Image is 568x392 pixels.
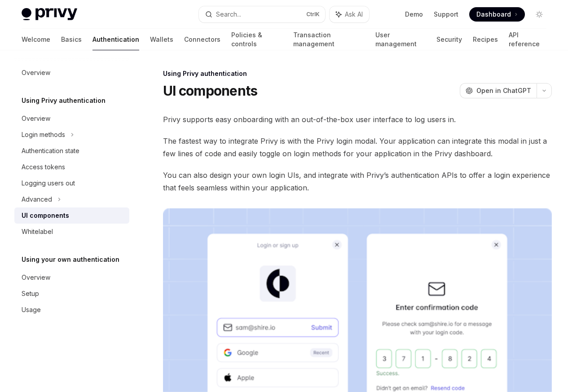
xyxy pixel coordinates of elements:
a: API reference [509,29,546,50]
div: Logging users out [22,178,75,189]
div: Access tokens [22,162,65,172]
a: Whitelabel [14,224,129,240]
button: Ask AI [330,6,369,22]
div: Overview [22,272,50,283]
button: Toggle dark mode [532,7,546,22]
div: Advanced [22,194,52,205]
span: Open in ChatGPT [476,86,531,95]
h5: Using Privy authentication [22,95,106,106]
div: Overview [22,113,50,124]
span: Ctrl K [306,11,320,18]
a: Authentication [92,29,139,50]
div: Using Privy authentication [163,69,552,78]
a: Dashboard [469,7,525,22]
h1: UI components [163,83,257,99]
span: Dashboard [476,10,511,19]
button: Search...CtrlK [199,6,325,22]
a: Support [434,10,458,19]
a: UI components [14,207,129,224]
span: Ask AI [345,10,363,19]
div: Search... [216,9,241,20]
span: You can also design your own login UIs, and integrate with Privy’s authentication APIs to offer a... [163,169,552,194]
a: Security [436,29,462,50]
span: Privy supports easy onboarding with an out-of-the-box user interface to log users in. [163,113,552,126]
div: Usage [22,304,41,315]
a: Recipes [473,29,498,50]
div: Authentication state [22,145,79,156]
div: UI components [22,210,69,221]
div: Setup [22,288,39,299]
a: Logging users out [14,175,129,191]
a: Connectors [184,29,220,50]
div: Whitelabel [22,226,53,237]
a: Transaction management [293,29,364,50]
a: Authentication state [14,143,129,159]
a: Overview [14,110,129,127]
a: Setup [14,286,129,302]
a: Basics [61,29,82,50]
a: User management [375,29,426,50]
a: Wallets [150,29,173,50]
a: Demo [405,10,423,19]
h5: Using your own authentication [22,254,119,265]
a: Access tokens [14,159,129,175]
a: Overview [14,65,129,81]
div: Login methods [22,129,65,140]
a: Policies & controls [231,29,282,50]
a: Usage [14,302,129,318]
a: Overview [14,269,129,286]
button: Open in ChatGPT [460,83,537,98]
div: Overview [22,67,50,78]
a: Welcome [22,29,50,50]
img: light logo [22,8,77,21]
span: The fastest way to integrate Privy is with the Privy login modal. Your application can integrate ... [163,135,552,160]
